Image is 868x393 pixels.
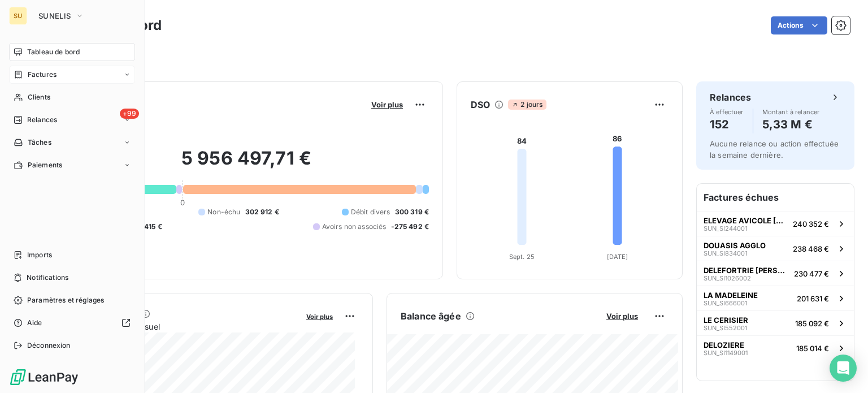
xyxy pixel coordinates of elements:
[351,207,390,217] span: Débit divers
[28,70,57,80] span: Factures
[64,321,298,332] span: Chiffre d'affaires mensuel
[606,312,638,321] span: Voir plus
[509,253,535,261] tspan: Sept. 25
[704,316,748,325] span: LE CERISIER
[9,368,79,386] img: Logo LeanPay
[704,275,751,282] span: SUN_SI1026002
[704,266,789,275] span: DELEFORTRIE [PERSON_NAME]
[28,160,62,170] span: Paiements
[704,325,747,331] span: SUN_SI552001
[27,340,71,351] span: Déconnexion
[697,310,854,335] button: LE CERISIERSUN_SI552001185 092 €
[797,294,829,303] span: 201 631 €
[27,295,104,305] span: Paramètres et réglages
[793,244,829,253] span: 238 468 €
[27,115,57,125] span: Relances
[704,250,747,257] span: SUN_SI834001
[704,349,748,356] span: SUN_SI1149001
[704,291,758,300] span: LA MADELEINE
[795,319,829,328] span: 185 092 €
[771,16,827,34] button: Actions
[368,100,406,110] button: Voir plus
[180,198,185,207] span: 0
[793,219,829,228] span: 240 352 €
[28,137,51,148] span: Tâches
[697,261,854,286] button: DELEFORTRIE [PERSON_NAME]SUN_SI1026002230 477 €
[830,355,857,382] div: Open Intercom Messenger
[401,309,461,323] h6: Balance âgée
[697,211,854,236] button: ELEVAGE AVICOLE [GEOGRAPHIC_DATA][PERSON_NAME]SUN_SI244001240 352 €
[27,250,52,260] span: Imports
[391,222,429,232] span: -275 492 €
[303,311,336,321] button: Voir plus
[64,147,429,181] h2: 5 956 497,71 €
[697,184,854,211] h6: Factures échues
[371,100,403,109] span: Voir plus
[508,100,546,110] span: 2 jours
[704,225,747,232] span: SUN_SI244001
[9,7,27,25] div: SU
[120,109,139,119] span: +99
[794,269,829,278] span: 230 477 €
[710,90,751,104] h6: Relances
[704,300,747,306] span: SUN_SI666001
[306,313,333,321] span: Voir plus
[762,115,820,133] h4: 5,33 M €
[796,344,829,353] span: 185 014 €
[710,139,839,159] span: Aucune relance ou action effectuée la semaine dernière.
[704,216,788,225] span: ELEVAGE AVICOLE [GEOGRAPHIC_DATA][PERSON_NAME]
[27,273,68,283] span: Notifications
[710,115,744,133] h4: 152
[27,318,42,328] span: Aide
[710,109,744,115] span: À effectuer
[697,286,854,310] button: LA MADELEINESUN_SI666001201 631 €
[603,311,641,321] button: Voir plus
[207,207,240,217] span: Non-échu
[27,47,80,57] span: Tableau de bord
[704,241,766,250] span: DOUASIS AGGLO
[762,109,820,115] span: Montant à relancer
[607,253,628,261] tspan: [DATE]
[697,236,854,261] button: DOUASIS AGGLOSUN_SI834001238 468 €
[471,98,490,111] h6: DSO
[322,222,387,232] span: Avoirs non associés
[704,340,744,349] span: DELOZIERE
[245,207,279,217] span: 302 912 €
[697,335,854,360] button: DELOZIERESUN_SI1149001185 014 €
[38,11,71,20] span: SUNELIS
[9,314,135,332] a: Aide
[395,207,429,217] span: 300 319 €
[28,92,50,102] span: Clients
